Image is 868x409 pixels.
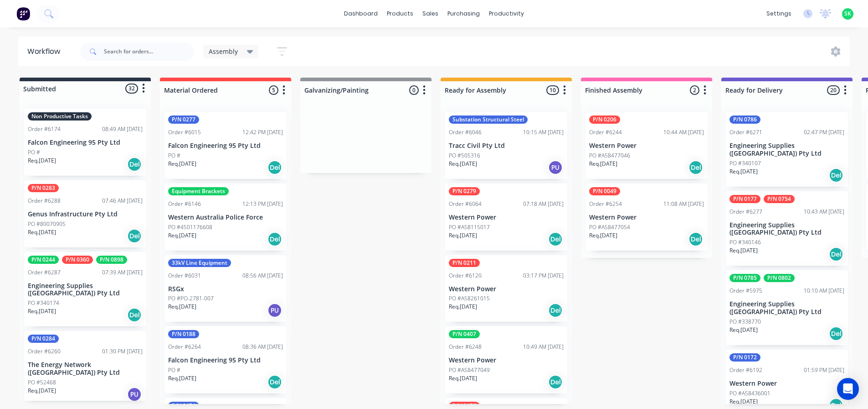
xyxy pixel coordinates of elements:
[168,223,212,231] p: PO #4501176608
[449,142,564,150] p: Tracc Civil Pty Ltd
[168,259,231,267] div: 33kV Line Equipment
[102,197,143,205] div: 07:46 AM [DATE]
[267,160,282,175] div: Del
[127,387,142,402] div: PU
[62,256,93,264] div: P/N 0360
[586,184,708,251] div: P/N 0049Order #625411:08 AM [DATE]Western PowerPO #A58477054Req.[DATE]Del
[267,303,282,318] div: PU
[382,7,418,21] div: products
[804,366,844,374] div: 01:59 PM [DATE]
[729,353,760,362] div: P/N 0172
[449,200,482,208] div: Order #6064
[168,142,283,150] p: Falcon Engineering 95 Pty Ltd
[168,294,214,303] p: PO #PO-2781-007
[729,195,760,203] div: P/N 0177
[586,112,708,179] div: P/N 0206Order #624410:44 AM [DATE]Western PowerPO #A58477046Req.[DATE]Del
[24,331,146,406] div: P/N 0284Order #626001:30 PM [DATE]The Energy Network ([GEOGRAPHIC_DATA]) Pty LtdPO #52468Req.[DAT...
[726,112,848,187] div: P/N 0786Order #627102:47 PM [DATE]Engineering Supplies ([GEOGRAPHIC_DATA]) Pty LtdPO #340107Req.[...
[729,168,758,176] p: Req. [DATE]
[28,112,92,121] div: Non Productive Tasks
[28,361,143,377] p: The Energy Network ([GEOGRAPHIC_DATA]) Pty Ltd
[168,303,196,311] p: Req. [DATE]
[663,128,704,136] div: 10:44 AM [DATE]
[242,200,283,208] div: 12:13 PM [DATE]
[28,139,143,147] p: Falcon Engineering 95 Pty Ltd
[443,7,484,21] div: purchasing
[418,7,443,21] div: sales
[168,285,283,293] p: RSGx
[449,294,490,303] p: PO #A58261015
[449,115,528,124] div: Substation Structural Steel
[28,347,61,356] div: Order #6260
[28,268,61,277] div: Order #6287
[449,303,477,311] p: Req. [DATE]
[28,210,143,218] p: Genus Infrastructure Pty Ltd
[688,160,703,175] div: Del
[242,343,283,351] div: 08:36 AM [DATE]
[28,335,59,343] div: P/N 0284
[168,272,201,280] div: Order #6031
[449,357,564,364] p: Western Power
[449,272,482,280] div: Order #6120
[523,200,564,208] div: 07:18 AM [DATE]
[548,303,563,318] div: Del
[28,220,66,228] p: PO #80070905
[449,223,490,231] p: PO #A58115017
[164,112,287,179] div: P/N 0277Order #601512:42 PM [DATE]Falcon Engineering 95 Pty LtdPO #Req.[DATE]Del
[28,197,61,205] div: Order #6288
[729,238,761,246] p: PO #340146
[164,184,287,251] div: Equipment BracketsOrder #614612:13 PM [DATE]Western Australia Police ForcePO #4501176608Req.[DATE...
[548,232,563,246] div: Del
[449,343,482,351] div: Order #6248
[449,128,482,136] div: Order #6046
[168,115,199,124] div: P/N 0277
[729,142,844,157] p: Engineering Supplies ([GEOGRAPHIC_DATA]) Pty Ltd
[102,347,143,356] div: 01:30 PM [DATE]
[764,274,795,282] div: P/N 0802
[168,357,283,364] p: Falcon Engineering 95 Pty Ltd
[449,330,480,338] div: P/N 0407
[829,247,843,262] div: Del
[663,200,704,208] div: 11:08 AM [DATE]
[688,232,703,246] div: Del
[267,375,282,389] div: Del
[729,115,760,124] div: P/N 0786
[28,387,56,395] p: Req. [DATE]
[28,282,143,298] p: Engineering Supplies ([GEOGRAPHIC_DATA]) Pty Ltd
[168,152,180,160] p: PO #
[589,200,622,208] div: Order #6254
[548,160,563,175] div: PU
[764,195,795,203] div: P/N 0754
[729,287,762,295] div: Order #5975
[726,191,848,266] div: P/N 0177P/N 0754Order #627710:43 AM [DATE]Engineering Supplies ([GEOGRAPHIC_DATA]) Pty LtdPO #340...
[168,187,229,195] div: Equipment Brackets
[28,307,56,315] p: Req. [DATE]
[589,187,620,195] div: P/N 0049
[102,268,143,277] div: 07:39 AM [DATE]
[24,109,146,176] div: Non Productive TasksOrder #617408:49 AM [DATE]Falcon Engineering 95 Pty LtdPO #Req.[DATE]Del
[523,272,564,280] div: 03:17 PM [DATE]
[729,366,762,374] div: Order #6192
[729,274,760,282] div: P/N 0785
[28,256,59,264] div: P/N 0244
[589,128,622,136] div: Order #6244
[449,187,480,195] div: P/N 0279
[804,128,844,136] div: 02:47 PM [DATE]
[829,168,843,183] div: Del
[168,128,201,136] div: Order #6015
[164,255,287,322] div: 33kV Line EquipmentOrder #603108:56 AM [DATE]RSGxPO #PO-2781-007Req.[DATE]PU
[28,148,40,157] p: PO #
[729,300,844,316] p: Engineering Supplies ([GEOGRAPHIC_DATA]) Pty Ltd
[449,152,480,160] p: PO #505316
[449,259,480,267] div: P/N 0211
[242,128,283,136] div: 12:42 PM [DATE]
[168,200,201,208] div: Order #6146
[28,125,61,133] div: Order #6174
[729,159,761,168] p: PO #340107
[168,330,199,338] div: P/N 0188
[127,157,142,172] div: Del
[726,270,848,345] div: P/N 0785P/N 0802Order #597510:10 AM [DATE]Engineering Supplies ([GEOGRAPHIC_DATA]) Pty LtdPO #338...
[729,221,844,237] p: Engineering Supplies ([GEOGRAPHIC_DATA]) Pty Ltd
[449,160,477,168] p: Req. [DATE]
[28,299,59,307] p: PO #340174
